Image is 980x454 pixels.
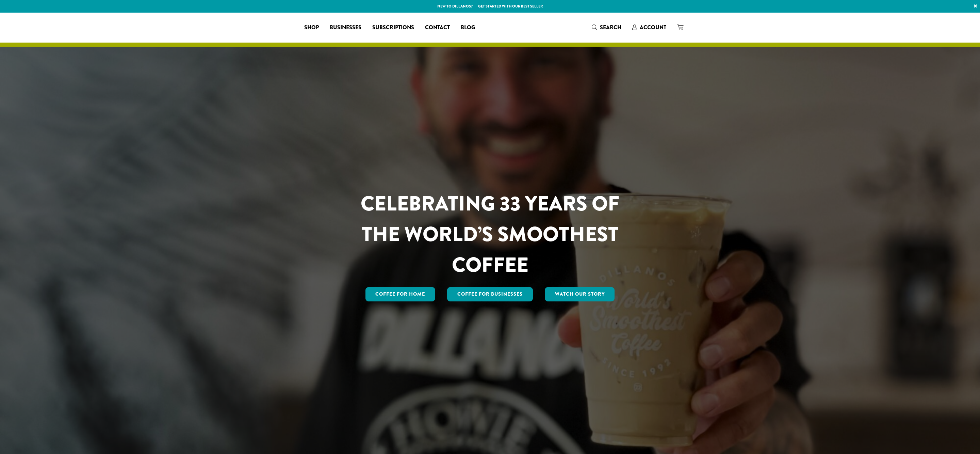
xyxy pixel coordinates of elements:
[341,188,639,280] h1: CELEBRATING 33 YEARS OF THE WORLD’S SMOOTHEST COFFEE
[600,24,621,31] span: Search
[330,24,361,32] span: Businesses
[299,22,324,33] a: Shop
[425,24,450,32] span: Contact
[447,287,533,301] a: Coffee For Businesses
[304,24,319,32] span: Shop
[586,22,627,33] a: Search
[461,24,475,32] span: Blog
[545,287,615,301] a: Watch Our Story
[640,24,666,31] span: Account
[478,3,543,9] a: Get started with our best seller
[372,24,414,32] span: Subscriptions
[365,287,436,301] a: Coffee for Home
